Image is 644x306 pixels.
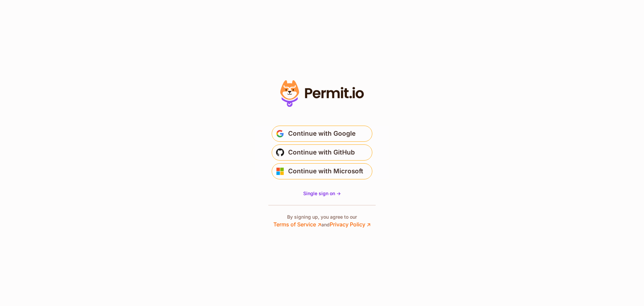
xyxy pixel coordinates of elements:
button: Continue with GitHub [272,144,372,161]
span: Continue with Microsoft [288,166,363,177]
span: Continue with Google [288,128,356,139]
span: Single sign on -> [303,190,341,196]
span: Continue with GitHub [288,147,355,158]
a: Terms of Service ↗ [273,221,321,228]
a: Single sign on -> [303,190,341,197]
p: By signing up, you agree to our and [273,214,371,228]
a: Privacy Policy ↗ [330,221,371,228]
button: Continue with Google [272,126,372,142]
button: Continue with Microsoft [272,163,372,179]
